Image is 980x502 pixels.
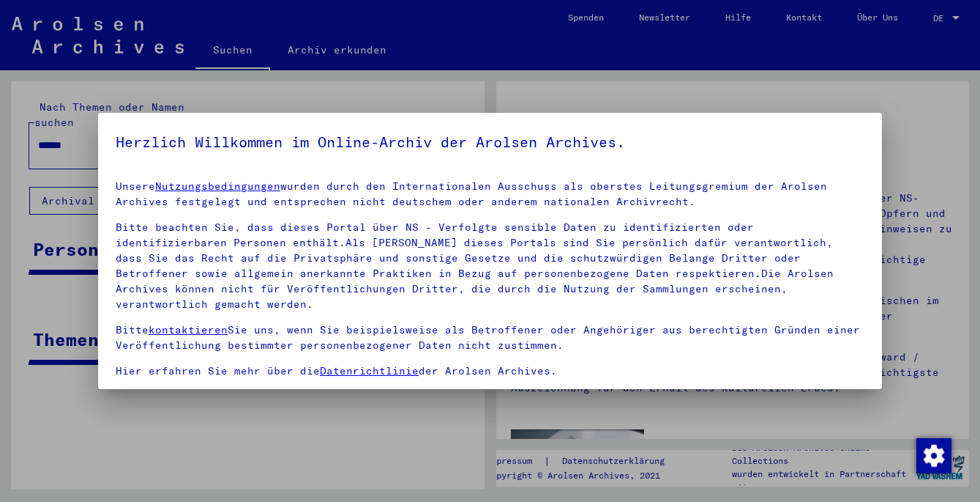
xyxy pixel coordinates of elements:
[916,438,951,473] img: Zustimmung ändern
[320,364,419,377] a: Datenrichtlinie
[155,180,280,193] a: Nutzungsbedingungen
[116,322,864,353] p: Bitte Sie uns, wenn Sie beispielsweise als Betroffener oder Angehöriger aus berechtigten Gründen ...
[916,438,951,473] div: Zustimmung ändern
[116,220,864,312] p: Bitte beachten Sie, dass dieses Portal über NS - Verfolgte sensible Daten zu identifizierten oder...
[116,363,864,379] p: Hier erfahren Sie mehr über die der Arolsen Archives.
[116,179,864,210] p: Unsere wurden durch den Internationalen Ausschuss als oberstes Leitungsgremium der Arolsen Archiv...
[116,130,864,154] h5: Herzlich Willkommen im Online-Archiv der Arolsen Archives.
[149,323,228,336] a: kontaktieren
